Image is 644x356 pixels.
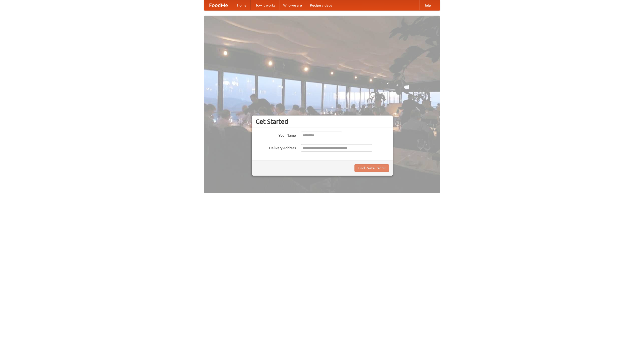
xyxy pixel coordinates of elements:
h3: Get Started [256,118,389,125]
a: FoodMe [204,0,233,10]
a: Who we are [279,0,306,10]
button: Find Restaurants! [354,164,389,172]
label: Your Name [256,132,296,138]
a: Help [419,0,435,10]
a: Recipe videos [306,0,336,10]
a: How it works [251,0,279,10]
a: Home [233,0,251,10]
label: Delivery Address [256,144,296,150]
